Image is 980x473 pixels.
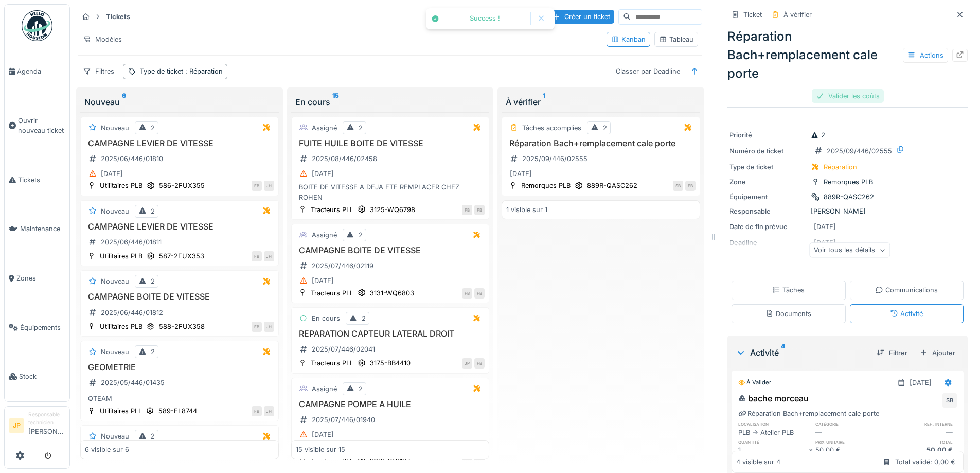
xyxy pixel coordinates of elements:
[264,181,274,191] div: JH
[5,96,69,155] a: Ouvrir nouveau ticket
[738,392,809,405] div: bache morceau
[611,64,685,79] div: Classer par Deadline
[312,261,373,271] div: 2025/07/446/02119
[729,206,966,216] div: [PERSON_NAME]
[296,246,485,255] h3: CAMPAGNE BOITE DE VITESSE
[809,243,890,258] div: Voir tous les détails
[85,138,274,148] h3: CAMPAGNE LEVIER DE VITESSE
[743,10,762,20] div: Ticket
[100,181,142,190] div: Utilitaires PLB
[78,64,119,79] div: Filtres
[729,162,807,172] div: Type de ticket
[506,96,696,108] div: À vérifier
[5,352,69,401] a: Stock
[506,138,696,148] h3: Réparation Bach+remplacement cale porte
[738,445,809,455] div: 1
[312,384,337,394] div: Assigné
[370,358,411,368] div: 3175-BB4410
[522,154,587,164] div: 2025/09/446/02555
[942,393,957,408] div: SB
[736,346,868,359] div: Activité
[815,428,886,437] div: —
[370,205,415,215] div: 3125-WQ6798
[765,309,811,319] div: Documents
[312,430,334,440] div: [DATE]
[444,14,525,23] div: Success !
[522,123,581,133] div: Tâches accomplies
[587,181,637,190] div: 889R-QASC262
[5,303,69,353] a: Équipements
[101,169,123,179] div: [DATE]
[815,439,886,445] h6: prix unitaire
[101,378,165,388] div: 2025/05/446/01435
[543,96,545,108] sup: 1
[474,205,485,215] div: FB
[673,181,683,191] div: SB
[311,205,353,215] div: Tracteurs PLL
[252,322,262,332] div: FB
[17,66,65,76] span: Agenda
[886,428,957,437] div: —
[521,181,571,190] div: Remorques PLB
[370,288,414,298] div: 3131-WQ6803
[311,358,353,368] div: Tracteurs PLL
[462,358,472,369] div: JP
[359,384,363,394] div: 2
[100,406,142,416] div: Utilitaires PLL
[159,322,205,331] div: 588-2FUX358
[886,445,957,455] div: 50,00 €
[815,421,886,427] h6: catégorie
[738,428,809,437] div: PLB -> Atelier PLB
[824,177,873,187] div: Remorques PLB
[910,378,932,388] div: [DATE]
[359,123,363,133] div: 2
[814,222,836,232] div: [DATE]
[19,372,65,381] span: Stock
[811,130,825,140] div: 2
[729,206,807,216] div: Responsable
[101,154,163,164] div: 2025/06/446/01810
[312,230,337,240] div: Assigné
[5,155,69,205] a: Tickets
[28,411,65,441] li: [PERSON_NAME]
[903,48,948,63] div: Actions
[9,418,24,433] li: JP
[151,347,155,357] div: 2
[781,346,785,359] sup: 4
[729,222,807,232] div: Date de fin prévue
[311,288,353,298] div: Tracteurs PLL
[736,457,780,467] div: 4 visible sur 4
[159,181,205,190] div: 586-2FUX355
[362,313,366,323] div: 2
[312,154,377,164] div: 2025/08/446/02458
[140,66,223,76] div: Type de ticket
[22,10,52,41] img: Badge_color-CXgf-gQk.svg
[101,308,163,318] div: 2025/06/446/01812
[101,206,129,216] div: Nouveau
[5,254,69,303] a: Zones
[474,358,485,369] div: FB
[872,346,912,360] div: Filtrer
[151,431,155,441] div: 2
[812,89,884,103] div: Valider les coûts
[28,411,65,427] div: Responsable technicien
[312,344,375,354] div: 2025/07/446/02041
[729,177,807,187] div: Zone
[611,34,646,44] div: Kanban
[824,162,857,172] div: Réparation
[312,415,375,425] div: 2025/07/446/01940
[84,96,275,108] div: Nouveau
[100,251,142,261] div: Utilitaires PLB
[332,96,339,108] sup: 15
[738,439,809,445] h6: quantité
[9,411,65,443] a: JP Responsable technicien[PERSON_NAME]
[729,130,807,140] div: Priorité
[510,169,532,179] div: [DATE]
[296,182,485,202] div: BOITE DE VITESSE A DEJA ETE REMPLACER CHEZ ROHEN
[548,10,614,24] div: Créer un ticket
[916,346,959,360] div: Ajouter
[252,181,262,191] div: FB
[122,96,126,108] sup: 6
[738,378,771,387] div: À valider
[890,309,923,319] div: Activité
